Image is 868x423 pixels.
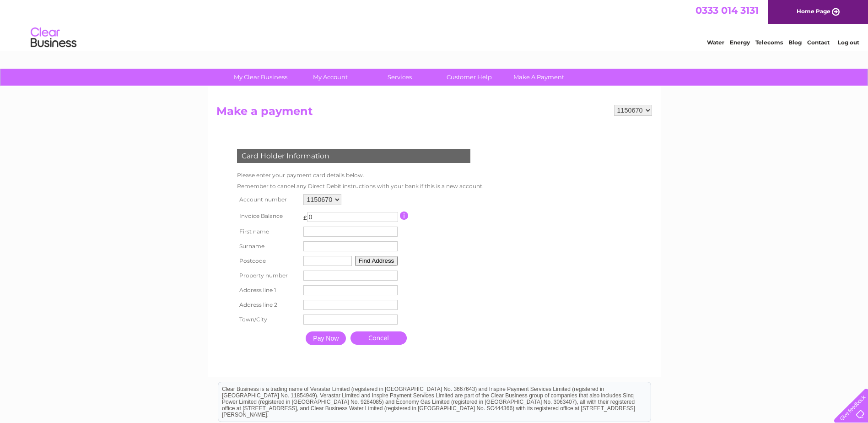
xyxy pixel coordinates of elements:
a: Cancel [350,331,407,345]
a: Energy [730,39,750,46]
th: First name [235,224,302,239]
td: Remember to cancel any Direct Debit instructions with your bank if this is a new account. [235,181,486,192]
button: Find Address [355,256,398,266]
a: Log out [838,39,859,46]
div: Clear Business is a trading name of Verastar Limited (registered in [GEOGRAPHIC_DATA] No. 3667643... [218,5,651,44]
a: Services [362,69,437,86]
a: Customer Help [431,69,507,86]
th: Invoice Balance [235,207,302,224]
th: Address line 1 [235,283,302,298]
th: Town/City [235,312,302,327]
input: Information [400,211,409,220]
a: My Clear Business [223,69,298,86]
a: Water [707,39,724,46]
td: Please enter your payment card details below. [235,170,486,181]
h2: Make a payment [216,105,652,122]
a: 0333 014 3131 [695,5,759,16]
th: Account number [235,192,302,207]
a: Telecoms [755,39,783,46]
a: My Account [292,69,368,86]
a: Make A Payment [501,69,577,86]
a: Contact [807,39,830,46]
input: Pay Now [306,331,346,345]
img: logo.png [30,24,77,52]
div: Card Holder Information [237,149,470,163]
th: Surname [235,239,302,254]
th: Address line 2 [235,298,302,312]
a: Blog [788,39,802,46]
th: Postcode [235,254,302,268]
th: Property number [235,268,302,283]
td: £ [303,210,307,221]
